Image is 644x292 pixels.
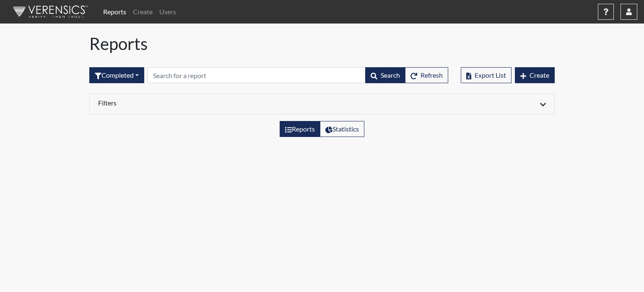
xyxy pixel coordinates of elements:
[156,3,179,20] a: Users
[89,67,144,83] div: Filter by interview status
[148,67,366,83] input: Search by Registration ID, Interview Number, or Investigation Name.
[530,71,549,79] span: Create
[130,3,156,20] a: Create
[280,121,320,137] label: View the list of reports
[381,71,400,79] span: Search
[320,121,364,137] label: View statistics about completed interviews
[475,71,506,79] span: Export List
[98,99,316,107] h6: Filters
[461,67,512,83] button: Export List
[405,67,448,83] button: Refresh
[515,67,555,83] button: Create
[89,34,555,54] h1: Reports
[100,3,130,20] a: Reports
[365,67,405,83] button: Search
[421,71,443,79] span: Refresh
[89,67,144,83] button: Completed
[92,99,552,109] div: Click to expand/collapse filters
